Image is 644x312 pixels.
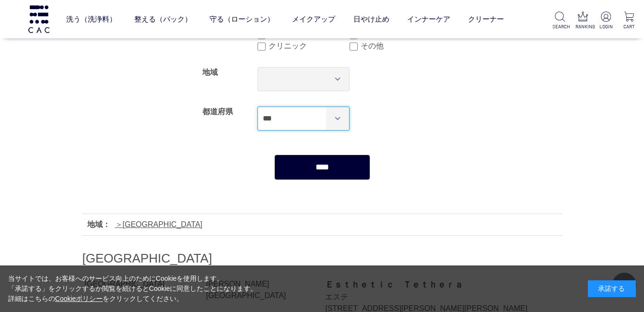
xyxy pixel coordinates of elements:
a: 洗う（洗浄料） [66,6,117,32]
a: メイクアップ [292,6,335,32]
p: RANKING [575,23,590,30]
p: SEARCH [552,23,567,30]
p: LOGIN [598,23,613,30]
div: 承諾する [588,280,636,297]
label: 地域 [202,68,218,76]
a: インナーケア [407,6,450,32]
img: logo [27,5,51,33]
a: 日やけ止め [353,6,389,32]
a: 守る（ローション） [210,6,274,32]
div: 当サイトでは、お客様へのサービス向上のためにCookieを使用します。 「承諾する」をクリックするか閲覧を続けるとCookieに同意したことになります。 詳細はこちらの をクリックしてください。 [8,274,258,304]
p: CART [621,23,636,30]
a: LOGIN [598,12,613,30]
a: 整える（パック） [134,6,192,32]
a: Cookieポリシー [55,295,103,302]
a: クリーナー [468,6,504,32]
a: RANKING [575,12,590,30]
a: SEARCH [552,12,567,30]
a: CART [621,12,636,30]
label: 都道府県 [202,108,233,116]
a: [GEOGRAPHIC_DATA] [115,220,203,228]
div: 地域： [87,219,110,230]
h2: [GEOGRAPHIC_DATA] [82,250,562,267]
